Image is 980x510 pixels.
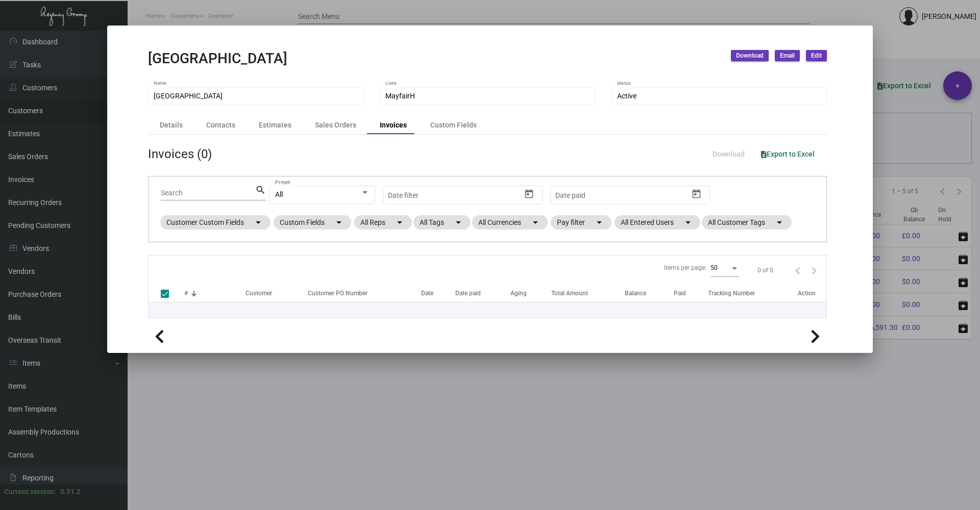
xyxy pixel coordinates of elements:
th: Action [798,285,826,302]
div: Balance [625,289,674,298]
div: Tracking Number [708,289,755,298]
button: Next page [806,262,822,278]
div: # [184,289,188,298]
button: Open calendar [688,186,704,202]
div: 0 of 0 [757,266,773,275]
div: Total Amount [551,289,588,298]
input: End date [596,191,660,199]
div: Customer PO Number [308,289,421,298]
div: # [184,289,246,298]
button: Edit [806,50,827,61]
mat-icon: arrow_drop_down [333,216,345,228]
mat-icon: arrow_drop_down [682,216,694,228]
div: Aging [510,289,527,298]
mat-icon: arrow_drop_down [452,216,464,228]
div: Estimates [259,120,291,131]
div: Contacts [206,120,235,131]
mat-chip: All Customer Tags [702,215,792,229]
div: Invoices (0) [148,145,212,163]
mat-icon: search [255,184,266,196]
div: Sales Orders [315,120,356,131]
div: Paid [674,289,686,298]
button: Email [775,50,800,61]
h2: [GEOGRAPHIC_DATA] [148,50,287,67]
mat-icon: arrow_drop_down [593,216,605,228]
div: Current version: [4,487,56,497]
mat-icon: arrow_drop_down [529,216,542,228]
div: Customer PO Number [308,289,367,298]
mat-chip: Custom Fields [274,215,351,229]
input: Start date [555,191,587,199]
mat-chip: All Currencies [472,215,548,229]
mat-chip: Customer Custom Fields [160,215,271,229]
input: Start date [388,191,420,199]
span: All [275,190,283,198]
button: Download [704,145,753,163]
span: 50 [710,264,718,271]
button: Open calendar [521,186,537,202]
div: Date paid [455,289,511,298]
div: Custom Fields [430,120,477,131]
button: Export to Excel [753,145,823,163]
div: Paid [674,289,708,298]
button: Previous page [790,262,806,278]
mat-chip: Pay filter [551,215,611,229]
div: Balance [625,289,646,298]
input: End date [428,191,493,199]
div: Customer [246,289,303,298]
div: Details [160,120,183,131]
mat-chip: All Reps [354,215,412,229]
div: Date paid [455,289,481,298]
div: Invoices [380,120,407,131]
span: Download [713,150,745,158]
span: Active [617,92,636,100]
div: Items per page: [664,263,706,272]
mat-icon: arrow_drop_down [773,216,786,228]
mat-icon: arrow_drop_down [252,216,264,228]
div: Date [421,289,455,298]
mat-icon: arrow_drop_down [394,216,406,228]
mat-chip: All Tags [413,215,471,229]
mat-select: Items per page: [710,265,739,272]
div: Total Amount [551,289,625,298]
div: Aging [510,289,551,298]
div: Tracking Number [708,289,798,298]
div: Customer [246,289,272,298]
span: Edit [811,52,822,60]
span: Email [780,52,795,60]
span: Download [736,52,764,60]
div: Date [421,289,433,298]
button: Download [731,50,769,61]
mat-chip: All Entered Users [615,215,700,229]
span: Export to Excel [761,150,815,158]
div: 0.51.2 [60,487,81,497]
